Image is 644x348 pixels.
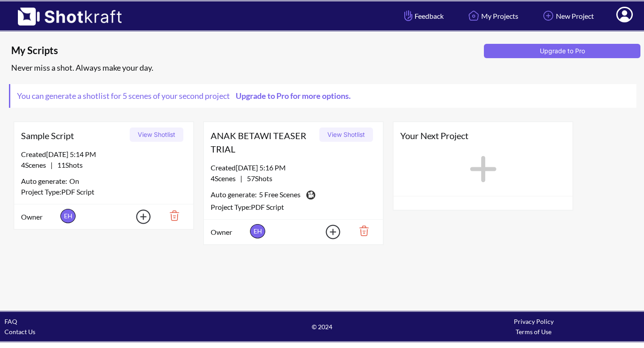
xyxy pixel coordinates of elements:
span: 57 Shots [242,174,272,182]
img: Add Icon [122,207,153,227]
span: Feedback [402,11,444,21]
span: ANAK BETAWI TEASER TRIAL [211,129,316,156]
span: EH [60,209,76,223]
span: Owner [211,227,248,238]
img: Home Icon [466,8,481,23]
span: Sample Script [21,129,127,142]
div: Project Type: PDF Script [21,187,186,197]
span: © 2024 [216,322,428,332]
div: Privacy Policy [428,316,640,327]
a: Upgrade to Pro for more options. [230,91,355,101]
button: View Shotlist [130,127,183,142]
span: 4 Scenes [21,161,51,169]
a: New Project [534,4,601,28]
span: EH [250,224,265,238]
a: My Projects [459,4,525,28]
img: Add Icon [541,8,556,23]
div: Never miss a shot. Always make your day. [9,60,640,75]
span: Owner [21,212,58,222]
div: Terms of Use [428,327,640,337]
span: Auto generate: [21,176,69,187]
span: | [211,173,272,184]
img: Hand Icon [402,8,415,23]
div: Created [DATE] 5:16 PM [211,162,376,173]
a: Contact Us [4,328,35,335]
img: Trash Icon [156,208,186,223]
a: FAQ [4,318,17,325]
button: Upgrade to Pro [484,44,640,58]
img: Camera Icon [304,188,317,202]
button: View Shotlist [319,127,373,142]
span: My Scripts [11,44,481,57]
span: 5 Free Scenes [259,189,301,202]
span: On [69,176,79,187]
div: Project Type: PDF Script [211,202,376,212]
span: You can generate a shotlist for [10,84,362,108]
span: Auto generate: [211,189,259,202]
div: Created [DATE] 5:14 PM [21,149,186,160]
span: | [21,160,83,170]
span: 4 Scenes [211,174,240,182]
span: 5 scenes of your second project [121,91,230,101]
img: Trash Icon [345,223,376,238]
span: Your Next Project [400,129,566,142]
img: Add Icon [312,222,343,242]
span: 11 Shots [53,161,83,169]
